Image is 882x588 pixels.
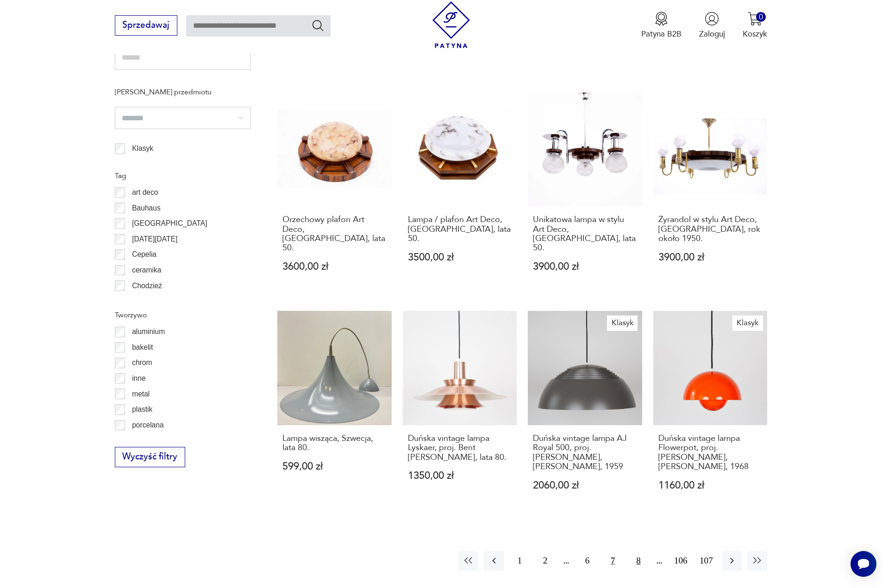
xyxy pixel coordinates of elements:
[132,186,158,198] p: art deco
[533,481,637,490] p: 2060,00 zł
[115,309,251,321] p: Tworzywo
[705,12,719,26] img: Ikonka użytkownika
[132,142,153,155] p: Klasyk
[658,434,763,472] h3: Duńska vintage lampa Flowerpot, proj. [PERSON_NAME], [PERSON_NAME], 1968
[132,217,207,229] p: [GEOGRAPHIC_DATA]
[658,253,763,262] p: 3900,00 zł
[132,434,155,446] p: porcelit
[277,93,392,293] a: Orzechowy plafon Art Deco, Polska, lata 50.Orzechowy plafon Art Deco, [GEOGRAPHIC_DATA], lata 50....
[641,12,682,39] button: Patyna B2B
[132,233,177,245] p: [DATE][DATE]
[533,434,637,472] h3: Duńska vintage lampa AJ Royal 500, proj. [PERSON_NAME], [PERSON_NAME], 1959
[641,12,682,39] a: Ikona medaluPatyna B2B
[577,551,597,571] button: 6
[408,471,512,481] p: 1350,00 zł
[132,295,160,307] p: Ćmielów
[132,264,161,276] p: ceramika
[282,215,387,253] h3: Orzechowy plafon Art Deco, [GEOGRAPHIC_DATA], lata 50.
[535,551,555,571] button: 2
[115,86,251,98] p: [PERSON_NAME] przedmiotu
[132,280,162,292] p: Chodzież
[403,311,517,512] a: Duńska vintage lampa Lyskaer, proj. Bent Nordsted, lata 80.Duńska vintage lampa Lyskaer, proj. Be...
[282,262,387,272] p: 3600,00 zł
[408,434,512,462] h3: Duńska vintage lampa Lyskaer, proj. Bent [PERSON_NAME], lata 80.
[408,215,512,243] h3: Lampa / plafon Art Deco, [GEOGRAPHIC_DATA], lata 50.
[748,12,762,26] img: Ikona koszyka
[654,12,669,26] img: Ikona medalu
[132,419,164,431] p: porcelana
[743,12,767,39] button: 0Koszyk
[756,12,766,22] div: 0
[696,551,716,571] button: 107
[699,29,725,39] p: Zaloguj
[528,311,642,512] a: KlasykDuńska vintage lampa AJ Royal 500, proj. Arne Jacobsen, Louis Poulsen, 1959Duńska vintage l...
[533,215,637,253] h3: Unikatowa lampa w stylu Art Deco, [GEOGRAPHIC_DATA], lata 50.
[408,253,512,262] p: 3500,00 zł
[699,12,725,39] button: Zaloguj
[132,388,150,400] p: metal
[132,372,145,384] p: inne
[132,326,165,338] p: aluminium
[510,551,530,571] button: 1
[653,311,768,512] a: KlasykDuńska vintage lampa Flowerpot, proj. Verner Panton, Louis Poulsen, 1968Duńska vintage lamp...
[658,481,763,490] p: 1160,00 zł
[653,93,768,293] a: Żyrandol w stylu Art Deco, Polska, rok około 1950.Żyrandol w stylu Art Deco, [GEOGRAPHIC_DATA], r...
[428,1,475,48] img: Patyna - sklep z meblami i dekoracjami vintage
[115,22,177,30] a: Sprzedawaj
[671,551,691,571] button: 106
[132,248,156,260] p: Cepelia
[277,311,392,512] a: Lampa wisząca, Szwecja, lata 80.Lampa wisząca, Szwecja, lata 80.599,00 zł
[115,447,185,467] button: Wyczyść filtry
[132,357,152,369] p: chrom
[282,434,387,453] h3: Lampa wisząca, Szwecja, lata 80.
[115,15,177,36] button: Sprzedawaj
[743,29,767,39] p: Koszyk
[132,403,152,415] p: plastik
[311,19,325,32] button: Szukaj
[282,462,387,471] p: 599,00 zł
[851,551,876,577] iframe: Smartsupp widget button
[641,29,682,39] p: Patyna B2B
[403,93,517,293] a: Lampa / plafon Art Deco, Polska, lata 50.Lampa / plafon Art Deco, [GEOGRAPHIC_DATA], lata 50.3500...
[533,262,637,272] p: 3900,00 zł
[528,93,642,293] a: Unikatowa lampa w stylu Art Deco, Polska, lata 50.Unikatowa lampa w stylu Art Deco, [GEOGRAPHIC_D...
[658,215,763,243] h3: Żyrandol w stylu Art Deco, [GEOGRAPHIC_DATA], rok około 1950.
[115,170,251,182] p: Tag
[132,341,153,353] p: bakelit
[132,202,161,214] p: Bauhaus
[603,551,623,571] button: 7
[628,551,648,571] button: 8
